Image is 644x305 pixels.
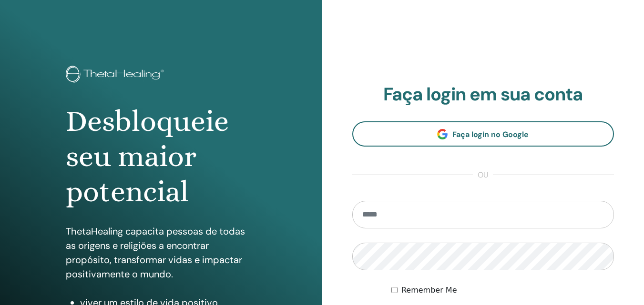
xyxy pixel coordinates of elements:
span: Faça login no Google [452,129,529,139]
p: ThetaHealing capacita pessoas de todas as origens e religiões a encontrar propósito, transformar ... [66,224,256,281]
h1: Desbloqueie seu maior potencial [66,104,256,210]
h2: Faça login em sua conta [352,84,614,106]
div: Keep me authenticated indefinitely or until I manually logout [391,285,614,296]
label: Remember Me [401,285,457,296]
span: ou [473,169,493,181]
a: Faça login no Google [352,121,614,147]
